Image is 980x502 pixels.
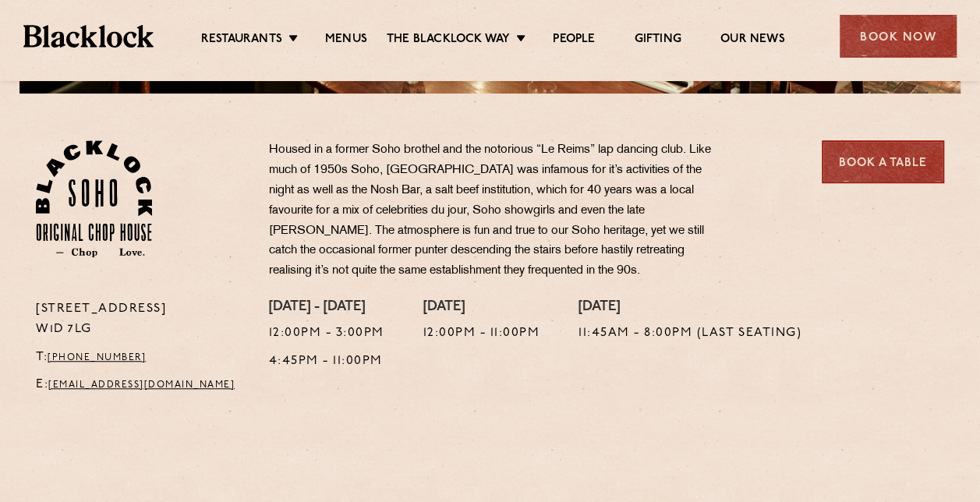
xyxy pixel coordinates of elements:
[578,299,801,316] h4: [DATE]
[578,323,801,344] p: 11:45am - 8:00pm (Last seating)
[36,140,152,257] img: Soho-stamp-default.svg
[423,299,540,316] h4: [DATE]
[48,353,146,362] a: [PHONE_NUMBER]
[23,25,154,47] img: BL_Textured_Logo-footer-cropped.svg
[36,299,246,340] p: [STREET_ADDRESS] W1D 7LG
[269,352,384,372] p: 4:45pm - 11:00pm
[822,140,944,183] a: Book a Table
[325,32,367,49] a: Menus
[553,32,595,49] a: People
[720,32,785,49] a: Our News
[423,323,540,344] p: 12:00pm - 11:00pm
[387,32,510,49] a: The Blacklock Way
[269,323,384,344] p: 12:00pm - 3:00pm
[269,299,384,316] h4: [DATE] - [DATE]
[269,140,729,281] p: Housed in a former Soho brothel and the notorious “Le Reims” lap dancing club. Like much of 1950s...
[36,348,246,368] p: T:
[201,32,282,49] a: Restaurants
[634,32,681,49] a: Gifting
[840,15,957,58] div: Book Now
[48,380,235,390] a: [EMAIL_ADDRESS][DOMAIN_NAME]
[36,375,246,395] p: E:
